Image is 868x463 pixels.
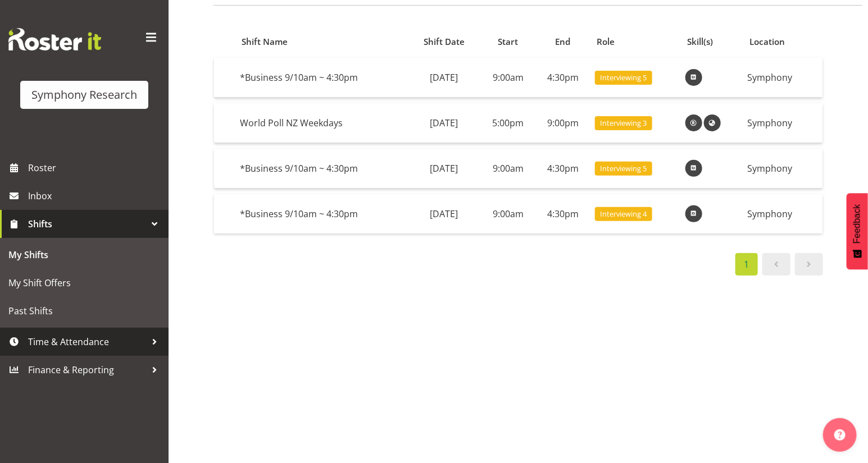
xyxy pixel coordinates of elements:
[235,149,408,189] td: *Business 9/10am ~ 4:30pm
[687,35,737,48] div: Skill(s)
[408,58,481,98] td: [DATE]
[743,103,822,143] td: Symphony
[481,58,536,98] td: 9:00am
[28,159,163,176] span: Roster
[3,241,166,269] a: My Shifts
[408,194,481,233] td: [DATE]
[414,35,474,48] div: Shift Date
[8,302,160,319] span: Past Shifts
[601,163,647,174] span: Interviewing 5
[3,297,166,325] a: Past Shifts
[28,187,163,204] span: Inbox
[481,149,536,189] td: 9:00am
[235,194,408,233] td: *Business 9/10am ~ 4:30pm
[28,216,146,232] span: Shifts
[847,193,868,269] button: Feedback - Show survey
[601,118,647,129] span: Interviewing 3
[235,58,408,98] td: *Business 9/10am ~ 4:30pm
[235,103,408,143] td: World Poll NZ Weekdays
[852,204,862,244] span: Feedback
[31,86,137,103] div: Symphony Research
[597,35,675,48] div: Role
[28,361,146,378] span: Finance & Reporting
[28,333,146,350] span: Time & Attendance
[535,149,590,189] td: 4:30pm
[487,35,529,48] div: Start
[408,149,481,189] td: [DATE]
[601,209,647,219] span: Interviewing 4
[542,35,584,48] div: End
[749,35,816,48] div: Location
[743,194,822,233] td: Symphony
[408,103,481,143] td: [DATE]
[535,58,590,98] td: 4:30pm
[481,194,536,233] td: 9:00am
[601,72,647,83] span: Interviewing 5
[242,35,401,48] div: Shift Name
[834,429,846,441] img: help-xxl-2.png
[8,28,101,51] img: Rosterit website logo
[8,274,160,291] span: My Shift Offers
[535,194,590,233] td: 4:30pm
[3,269,166,297] a: My Shift Offers
[481,103,536,143] td: 5:00pm
[535,103,590,143] td: 9:00pm
[743,149,822,189] td: Symphony
[743,58,822,98] td: Symphony
[8,246,160,263] span: My Shifts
